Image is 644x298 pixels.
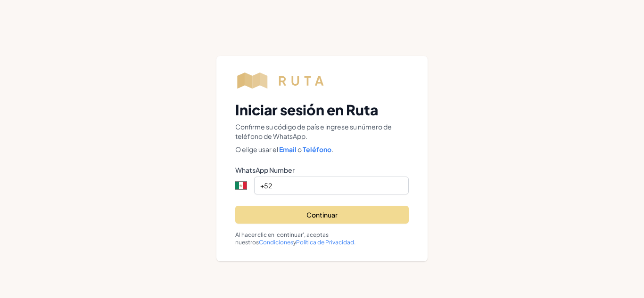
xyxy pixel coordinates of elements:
[235,71,336,90] img: Workflow
[302,145,331,153] a: Teléfono
[235,145,409,154] p: O elige usar el o .
[259,239,293,246] a: Condiciones
[235,122,409,141] p: Confirme su código de país e ingrese su número de teléfono de WhatsApp.
[296,239,355,246] a: Política de Privacidad.
[254,177,409,194] input: Enter phone number
[235,101,409,118] h2: Iniciar sesión en Ruta
[235,206,409,224] button: Continuar
[235,231,409,246] p: Al hacer clic en 'continuar', aceptas nuestros y
[278,145,297,153] a: Email
[235,165,409,175] label: WhatsApp Number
